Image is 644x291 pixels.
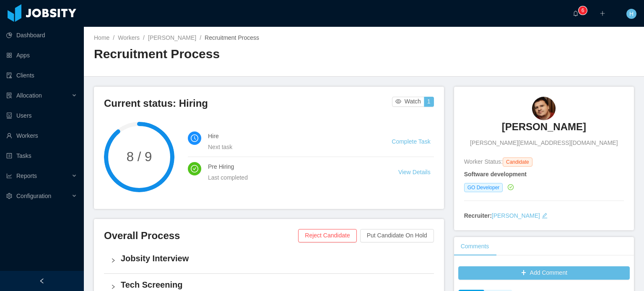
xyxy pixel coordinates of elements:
p: 6 [582,6,584,15]
sup: 6 [579,6,587,15]
span: Configuration [16,193,51,199]
a: icon: pie-chartDashboard [6,27,77,44]
a: icon: profileTasks [6,147,77,164]
i: icon: setting [6,193,12,199]
a: icon: appstoreApps [6,47,77,64]
i: icon: line-chart [6,173,12,179]
a: icon: robotUsers [6,107,77,124]
a: icon: auditClients [6,67,77,84]
i: icon: bell [573,10,579,16]
a: icon: userWorkers [6,127,77,144]
i: icon: plus [600,10,605,16]
span: H [629,9,634,19]
span: Reports [16,173,37,179]
span: Allocation [16,92,42,99]
i: icon: solution [6,93,12,98]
